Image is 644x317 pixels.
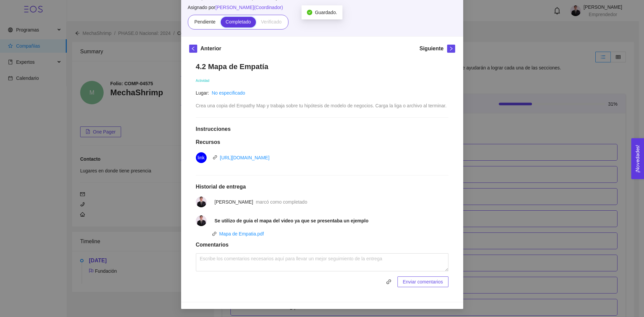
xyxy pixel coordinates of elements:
[213,155,217,160] span: link
[219,231,264,236] a: Mapa de Empatia.pdf
[196,139,448,146] h1: Recursos
[196,197,207,207] img: 1752192270229-YO.jpg
[261,19,281,24] span: Verificado
[631,138,644,179] button: Open Feedback Widget
[383,276,394,287] button: link
[196,89,209,97] article: Lugar:
[212,231,217,236] span: link
[215,5,283,10] span: [PERSON_NAME] ( Coordinador )
[226,19,251,24] span: Completado
[403,278,443,285] span: Enviar comentarios
[256,199,307,205] span: marcó como completado
[196,183,448,190] h1: Historial de entrega
[447,45,455,53] button: right
[198,152,205,163] span: link
[397,276,448,287] button: Enviar comentarios
[212,90,245,96] a: No especificado
[196,103,447,108] span: Crea una copia del Empathy Map y trabaja sobre tu hipótesis de modelo de negocios. Carga la liga ...
[190,46,197,51] span: left
[196,215,207,226] img: 1752192270229-YO.jpg
[196,79,210,83] span: Actividad
[215,199,253,205] span: [PERSON_NAME]
[315,10,337,15] span: Guardado.
[419,45,443,53] h5: Siguiente
[220,155,270,160] a: [URL][DOMAIN_NAME]
[189,45,197,53] button: left
[307,10,312,15] span: check-circle
[447,46,455,51] span: right
[194,19,215,24] span: Pendiente
[196,242,448,248] h1: Comentarios
[188,4,457,11] span: Asignado por
[215,218,369,223] strong: Se utilizo de guia el mapa del video ya que se presentaba un ejemplo
[201,45,221,53] h5: Anterior
[196,62,448,71] h1: 4.2 Mapa de Empatía
[383,279,394,284] span: link
[384,279,394,284] span: link
[196,126,448,133] h1: Instrucciones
